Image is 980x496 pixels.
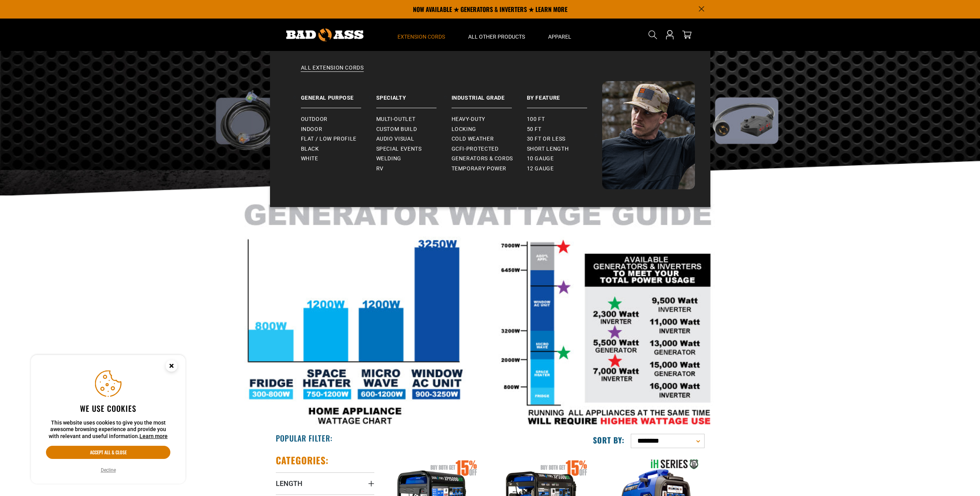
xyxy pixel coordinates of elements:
a: Industrial Grade [452,81,527,108]
summary: Length [276,472,374,494]
summary: Apparel [537,19,583,51]
a: 100 ft [527,114,602,124]
summary: Extension Cords [386,19,457,51]
a: Custom Build [376,124,452,134]
span: Temporary Power [452,165,507,172]
span: Custom Build [376,126,417,133]
h2: We use cookies [46,403,170,413]
a: All Extension Cords [285,64,695,81]
a: 10 gauge [527,154,602,164]
span: Multi-Outlet [376,116,416,123]
span: Locking [452,126,476,133]
aside: Cookie Consent [31,355,185,484]
a: Welding [376,154,452,164]
a: White [301,154,376,164]
span: Short Length [527,146,569,153]
a: Learn more [139,433,168,439]
summary: Search [647,29,659,41]
a: Multi-Outlet [376,114,452,124]
span: RV [376,165,384,172]
span: 50 ft [527,126,542,133]
a: By Feature [527,81,602,108]
a: Locking [452,124,527,134]
span: Heavy-Duty [452,116,485,123]
span: Extension Cords [397,33,445,40]
a: Generators & Cords [452,154,527,164]
a: Outdoor [301,114,376,124]
a: Flat / Low Profile [301,134,376,144]
span: 100 ft [527,116,545,123]
a: Black [301,144,376,154]
span: Generators & Cords [452,155,513,162]
span: Indoor [301,126,323,133]
span: GCFI-Protected [452,146,499,153]
a: 12 gauge [527,164,602,174]
span: Cold Weather [452,136,494,143]
span: Special Events [376,146,422,153]
a: 30 ft or less [527,134,602,144]
span: 30 ft or less [527,136,566,143]
a: Heavy-Duty [452,114,527,124]
a: GCFI-Protected [452,144,527,154]
span: Length [276,479,302,488]
label: Sort by: [593,435,625,445]
a: Audio Visual [376,134,452,144]
span: Welding [376,155,401,162]
span: Audio Visual [376,136,414,143]
span: 12 gauge [527,165,554,172]
span: Apparel [548,33,571,40]
p: This website uses cookies to give you the most awesome browsing experience and provide you with r... [46,420,170,440]
h2: Popular Filter: [276,433,333,443]
button: Decline [99,466,118,474]
h2: Categories: [276,454,329,466]
a: RV [376,164,452,174]
span: White [301,155,318,162]
img: Bad Ass Extension Cords [286,29,363,41]
a: Specialty [376,81,452,108]
span: 10 gauge [527,155,554,162]
span: Black [301,146,319,153]
a: Temporary Power [452,164,527,174]
img: Bad Ass Extension Cords [602,81,695,189]
summary: All Other Products [457,19,537,51]
span: Outdoor [301,116,328,123]
a: Cold Weather [452,134,527,144]
a: Short Length [527,144,602,154]
a: Special Events [376,144,452,154]
a: 50 ft [527,124,602,134]
span: All Other Products [468,33,525,40]
a: General Purpose [301,81,376,108]
a: Indoor [301,124,376,134]
button: Accept all & close [46,446,170,459]
span: Flat / Low Profile [301,136,357,143]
